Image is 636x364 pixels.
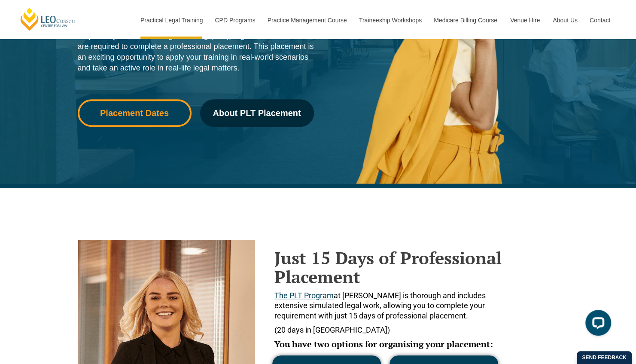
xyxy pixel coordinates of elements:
[274,291,486,320] span: at [PERSON_NAME] is thorough and includes extensive simulated legal work, allowing you to complet...
[504,2,546,39] a: Venue Hire
[427,2,504,39] a: Medicare Billing Course
[353,2,427,39] a: Traineeship Workshops
[274,325,390,334] span: (20 days in [GEOGRAPHIC_DATA])
[274,291,334,300] a: The PLT Program
[128,31,229,40] a: Practical Legal Training (PLT)
[19,7,76,31] a: [PERSON_NAME] Centre for Law
[546,2,583,39] a: About Us
[261,2,353,39] a: Practice Management Course
[583,2,617,39] a: Contact
[78,31,314,72] span: As part of your program, all students are required to complete a professional placement. This pla...
[274,338,493,350] span: You have two options for organising your placement:
[208,2,261,39] a: CPD Programs
[274,246,502,288] strong: Just 15 Days of Professional Placement
[213,109,301,117] span: About PLT Placement
[134,2,209,39] a: Practical Legal Training
[200,99,314,127] a: About PLT Placement
[100,109,169,117] span: Placement Dates
[78,99,192,127] a: Placement Dates
[578,306,615,343] iframe: LiveChat chat widget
